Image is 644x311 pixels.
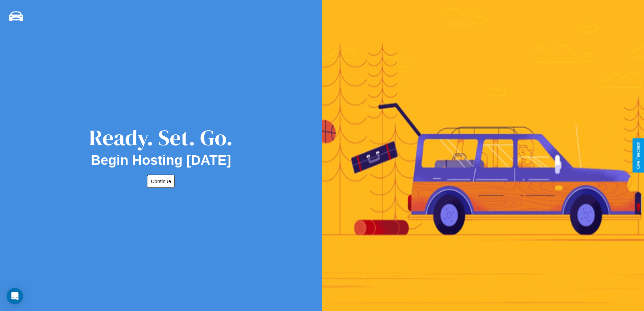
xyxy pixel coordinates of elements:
div: Give Feedback [636,142,641,169]
button: Continue [147,175,175,188]
div: Open Intercom Messenger [7,288,23,304]
h2: Begin Hosting [DATE] [91,153,231,168]
div: Ready. Set. Go. [89,123,233,153]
